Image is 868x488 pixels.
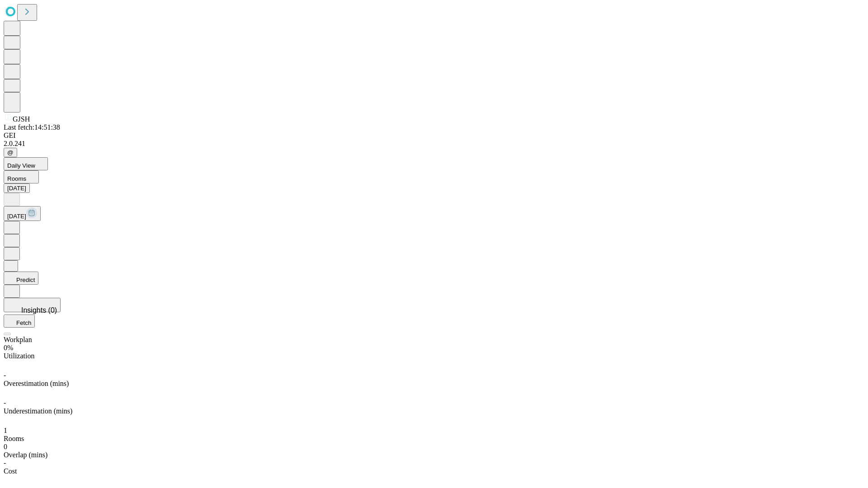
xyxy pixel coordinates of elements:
[4,344,13,352] span: 0%
[4,272,38,285] button: Predict
[7,162,35,169] span: Daily View
[4,443,7,450] span: 0
[4,435,24,442] span: Rooms
[4,131,864,140] div: GEI
[4,451,47,459] span: Overlap (mins)
[4,148,17,157] button: @
[21,306,57,314] span: Insights (0)
[4,427,7,434] span: 1
[4,380,69,387] span: Overestimation (mins)
[4,298,61,312] button: Insights (0)
[4,123,60,131] span: Last fetch: 14:51:38
[4,399,6,407] span: -
[4,157,48,170] button: Daily View
[7,213,26,220] span: [DATE]
[7,149,14,156] span: @
[7,175,26,182] span: Rooms
[4,183,30,193] button: [DATE]
[4,336,32,343] span: Workplan
[4,407,72,415] span: Underestimation (mins)
[4,467,17,475] span: Cost
[4,371,6,379] span: -
[4,140,864,148] div: 2.0.241
[4,170,39,183] button: Rooms
[13,115,30,123] span: GJSH
[4,314,35,328] button: Fetch
[4,206,41,221] button: [DATE]
[4,459,6,467] span: -
[4,352,34,360] span: Utilization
